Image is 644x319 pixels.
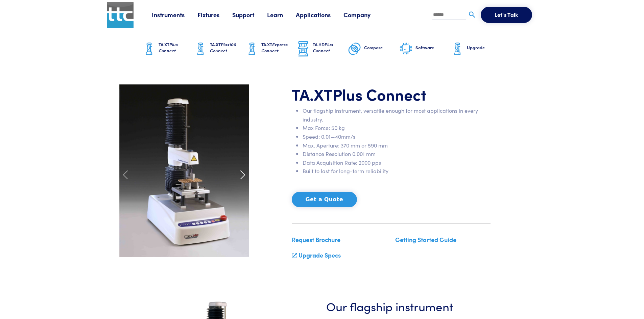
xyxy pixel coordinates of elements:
span: Plus Connect [313,41,333,54]
a: TA.XTPlus Connect [142,30,194,68]
a: Support [232,10,267,19]
a: Learn [267,10,296,19]
a: TA.HDPlus Connect [296,30,348,68]
h6: Upgrade [467,45,502,51]
img: ta-xt-graphic.png [194,41,207,57]
button: Get a Quote [292,192,357,207]
a: Instruments [152,10,197,19]
a: Software [399,30,451,68]
h6: TA.HD [313,42,348,54]
span: Plus100 Connect [210,41,236,54]
a: TA.XTExpress Connect [245,30,296,68]
a: Upgrade Specs [299,251,341,259]
img: ta-xt-graphic.png [245,41,259,57]
a: Upgrade [451,30,502,68]
span: Plus Connect [159,41,178,54]
h6: TA.XT [210,42,245,54]
a: Fixtures [197,10,232,19]
li: Max Force: 50 kg [303,124,491,132]
h1: TA.XT [292,84,491,104]
h3: Our flagship instrument [326,298,456,314]
span: Express Connect [261,41,288,54]
img: carousel-ta-xt-plus-cracker.jpg [119,84,249,257]
li: Our flagship instrument, versatile enough for most applications in every industry. [303,106,491,124]
img: software-graphic.png [399,42,413,56]
img: compare-graphic.png [348,41,361,57]
img: ttc_logo_1x1_v1.0.png [107,2,134,28]
a: Compare [348,30,399,68]
img: ta-xt-graphic.png [142,41,156,57]
h6: Software [415,45,451,51]
a: Applications [296,10,343,19]
a: Request Brochure [292,235,340,244]
img: ta-xt-graphic.png [451,41,464,57]
a: Company [343,10,383,19]
li: Speed: 0.01—40mm/s [303,132,491,141]
img: ta-hd-graphic.png [296,40,310,58]
h6: Compare [364,45,399,51]
span: Plus Connect [333,83,427,105]
li: Data Acquisition Rate: 2000 pps [303,158,491,167]
li: Max. Aperture: 370 mm or 590 mm [303,141,491,150]
li: Built to last for long-term reliability [303,167,491,176]
a: Getting Started Guide [395,235,456,244]
a: TA.XTPlus100 Connect [194,30,245,68]
h6: TA.XT [261,42,296,54]
li: Distance Resolution 0.001 mm [303,150,491,158]
button: Let's Talk [481,7,532,23]
h6: TA.XT [159,42,194,54]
